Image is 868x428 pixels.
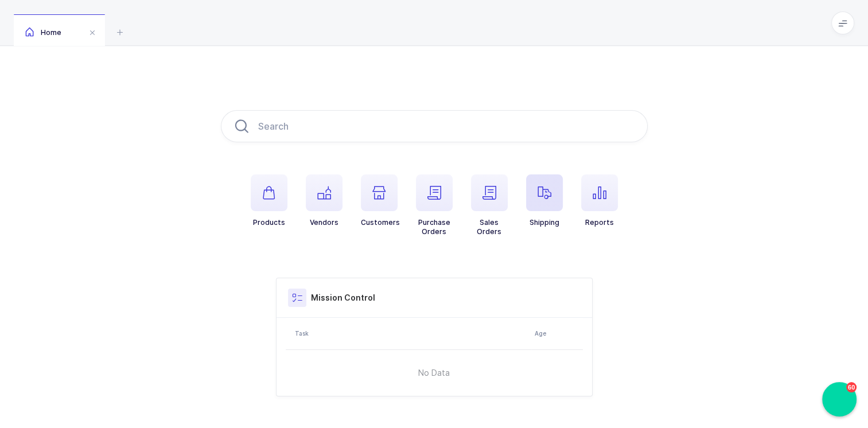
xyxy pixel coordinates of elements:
[306,174,342,227] button: Vendors
[361,174,400,227] button: Customers
[25,28,61,37] span: Home
[360,356,508,390] span: No Data
[526,174,563,227] button: Shipping
[295,329,528,338] div: Task
[581,174,618,227] button: Reports
[846,382,857,392] div: 60
[221,110,648,142] input: Search
[311,292,375,304] h3: Mission Control
[416,174,453,236] button: PurchaseOrders
[251,174,287,227] button: Products
[822,382,857,417] div: 60
[535,329,579,338] div: Age
[471,174,508,236] button: SalesOrders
